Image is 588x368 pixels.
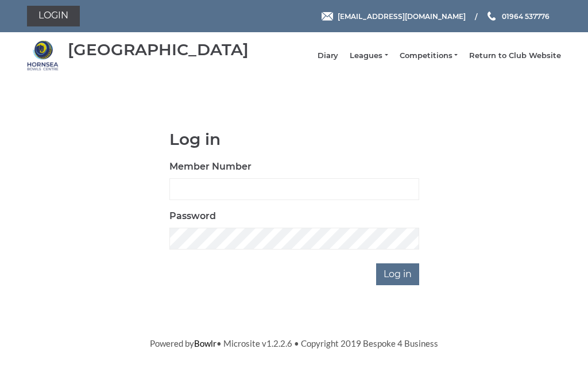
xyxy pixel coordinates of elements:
[502,11,550,20] span: 01964 537776
[27,6,80,26] a: Login
[488,11,496,21] img: Phone us
[169,160,252,174] label: Member Number
[486,11,550,22] a: Phone us 01964 537776
[27,40,59,71] img: Hornsea Bowls Centre
[400,51,458,61] a: Competitions
[350,51,388,61] a: Leagues
[318,51,338,61] a: Diary
[376,263,419,285] input: Log in
[194,338,216,348] a: Bowlr
[169,209,216,223] label: Password
[322,12,333,21] img: Email
[322,11,466,22] a: Email [EMAIL_ADDRESS][DOMAIN_NAME]
[469,51,561,61] a: Return to Club Website
[150,338,438,348] span: Powered by • Microsite v1.2.2.6 • Copyright 2019 Bespoke 4 Business
[169,131,419,148] h1: Log in
[68,41,249,59] div: [GEOGRAPHIC_DATA]
[338,11,466,20] span: [EMAIL_ADDRESS][DOMAIN_NAME]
